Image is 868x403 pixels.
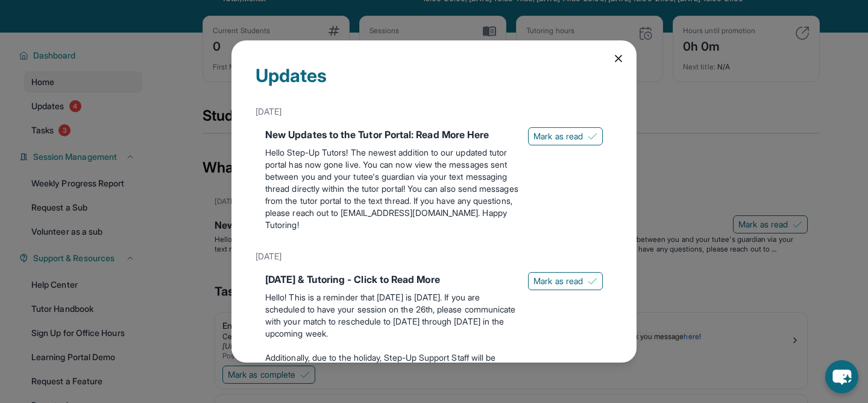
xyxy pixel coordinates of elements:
div: [DATE] & Tutoring - Click to Read More [265,272,518,287]
p: Hello! This is a reminder that [DATE] is [DATE]. If you are scheduled to have your session on the... [265,291,518,340]
div: [DATE] [256,246,612,267]
span: Mark as read [533,130,583,142]
span: Mark as read [533,275,583,287]
div: [DATE] [256,101,612,122]
button: chat-button [825,360,858,393]
img: Mark as read [588,276,597,286]
div: New Updates to the Tutor Portal: Read More Here [265,127,518,142]
div: Updates [256,65,612,101]
p: Additionally, due to the holiday, Step-Up Support Staff will be unavailable on [DATE], but will r... [265,352,518,400]
button: Mark as read [528,272,603,290]
img: Mark as read [588,132,597,141]
button: Mark as read [528,127,603,145]
p: Hello Step-Up Tutors! The newest addition to our updated tutor portal has now gone live. You can ... [265,147,518,231]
